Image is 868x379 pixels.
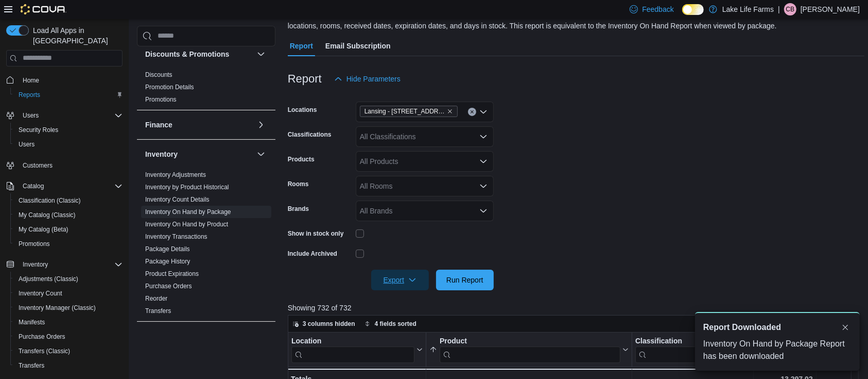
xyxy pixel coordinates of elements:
span: My Catalog (Beta) [14,223,123,236]
span: Users [14,138,123,151]
a: Inventory On Hand by Package [145,208,231,216]
span: Promotions [145,95,177,104]
span: Users [19,109,123,122]
span: Reports [14,89,123,101]
label: Include Archived [288,250,337,258]
button: Open list of options [479,157,488,166]
button: 3 columns hidden [288,318,359,330]
button: Inventory [255,148,267,160]
span: 3 columns hidden [303,320,355,328]
span: CB [786,3,795,15]
label: Brands [288,205,309,213]
button: My Catalog (Classic) [10,208,127,222]
label: Locations [288,106,317,114]
span: My Catalog (Classic) [19,211,76,219]
span: Export [377,270,423,290]
span: Purchase Orders [145,282,192,290]
label: Rooms [288,180,309,188]
span: Home [23,76,39,85]
div: Product [440,336,620,362]
a: Adjustments (Classic) [14,273,82,285]
button: Inventory Manager (Classic) [10,301,127,315]
button: Adjustments (Classic) [10,272,127,286]
span: Inventory Manager (Classic) [14,302,123,314]
button: Remove Lansing - 2617 E Michigan Avenue from selection in this group [447,108,453,114]
a: Reorder [145,295,167,302]
p: Lake Life Farms [722,3,774,15]
span: Reports [19,91,40,99]
span: Inventory [19,258,123,271]
span: Report Downloaded [703,321,781,334]
span: Purchase Orders [14,331,123,343]
button: Catalog [19,180,48,192]
span: Inventory Count [19,289,62,298]
span: Report [290,36,313,56]
a: Inventory Adjustments [145,171,206,178]
button: Clear input [468,108,476,116]
span: Transfers [145,307,171,315]
button: Transfers [10,358,127,373]
button: Users [19,109,43,122]
span: Purchase Orders [19,333,65,341]
span: Customers [19,159,123,172]
span: Security Roles [19,126,58,134]
span: 4 fields sorted [375,320,416,328]
span: Transfers [14,359,123,372]
button: Location [291,336,423,362]
span: Users [23,111,39,120]
div: Notification [703,321,852,334]
span: Inventory Count Details [145,195,210,204]
a: Promotions [145,96,177,103]
span: Email Subscription [325,36,391,56]
p: [PERSON_NAME] [801,3,860,15]
button: Export [371,270,429,290]
span: Discounts [145,71,172,79]
span: Lansing - 2617 E Michigan Avenue [360,106,458,117]
span: Package History [145,257,190,266]
span: Transfers (Classic) [14,345,123,357]
span: Classification (Classic) [14,194,123,207]
span: My Catalog (Classic) [14,209,123,221]
p: Showing 732 of 732 [288,303,865,313]
button: Promotions [10,237,127,251]
span: Inventory Manager (Classic) [19,304,96,312]
button: Classification (Classic) [10,193,127,208]
a: Security Roles [14,124,62,136]
span: Home [19,74,123,87]
div: Location [291,336,414,362]
span: Feedback [642,4,673,14]
span: Transfers [19,361,44,370]
a: Product Expirations [145,270,199,277]
span: Product Expirations [145,270,199,278]
a: My Catalog (Classic) [14,209,80,221]
button: Purchase Orders [10,329,127,344]
a: Home [19,74,43,87]
button: Inventory [19,258,52,271]
span: Inventory by Product Historical [145,183,229,191]
span: Manifests [19,318,45,326]
button: Reports [10,88,127,102]
button: Inventory Count [10,286,127,301]
button: Finance [145,120,253,130]
span: Promotion Details [145,83,194,91]
p: | [778,3,780,15]
span: Inventory Count [14,287,123,300]
button: Finance [255,119,267,131]
span: Customers [23,161,53,170]
span: Lansing - [STREET_ADDRESS][US_STATE] [364,106,445,117]
span: Users [19,140,34,149]
span: Promotions [14,238,123,250]
span: Inventory On Hand by Product [145,220,228,228]
a: Discounts [145,71,172,78]
span: Adjustments (Classic) [19,275,78,283]
button: Loyalty [255,330,267,342]
a: Purchase Orders [145,283,192,290]
button: Open list of options [479,108,488,116]
a: Manifests [14,316,49,328]
a: Inventory Transactions [145,233,207,240]
button: 4 fields sorted [360,318,421,330]
span: Run Report [446,275,483,285]
span: Inventory Transactions [145,233,207,241]
button: Users [2,108,127,123]
a: Purchase Orders [14,331,70,343]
